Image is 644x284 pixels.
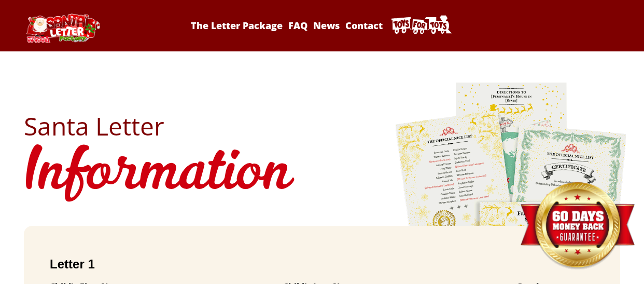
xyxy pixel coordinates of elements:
[311,19,341,32] a: News
[286,19,309,32] a: FAQ
[189,19,284,32] a: The Letter Package
[24,139,620,210] h1: Information
[50,257,594,272] h2: Letter 1
[519,182,636,271] img: Money Back Guarantee
[24,114,620,139] h2: Santa Letter
[344,19,385,32] a: Contact
[24,13,102,43] img: Santa Letter Logo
